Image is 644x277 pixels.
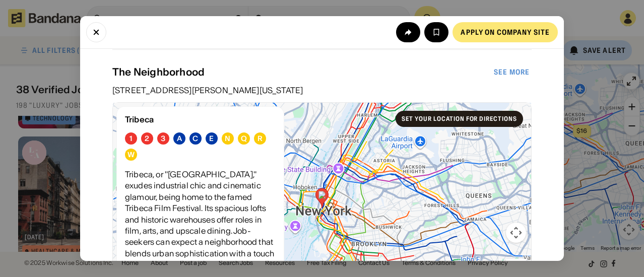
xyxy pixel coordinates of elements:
[506,223,526,243] button: Map camera controls
[145,134,149,143] div: 2
[125,115,276,124] div: Tribeca
[130,134,133,143] div: 1
[192,134,198,143] div: C
[241,134,247,143] div: Q
[209,134,214,143] div: E
[402,116,517,122] div: Set your location for directions
[177,134,182,143] div: A
[127,151,135,159] div: W
[494,68,530,76] div: See more
[86,22,106,42] button: Close
[225,134,230,143] div: N
[112,86,532,94] div: [STREET_ADDRESS][PERSON_NAME][US_STATE]
[461,29,550,36] div: Apply on company site
[161,134,165,143] div: 3
[112,66,492,78] div: The Neighborhood
[257,134,263,143] div: R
